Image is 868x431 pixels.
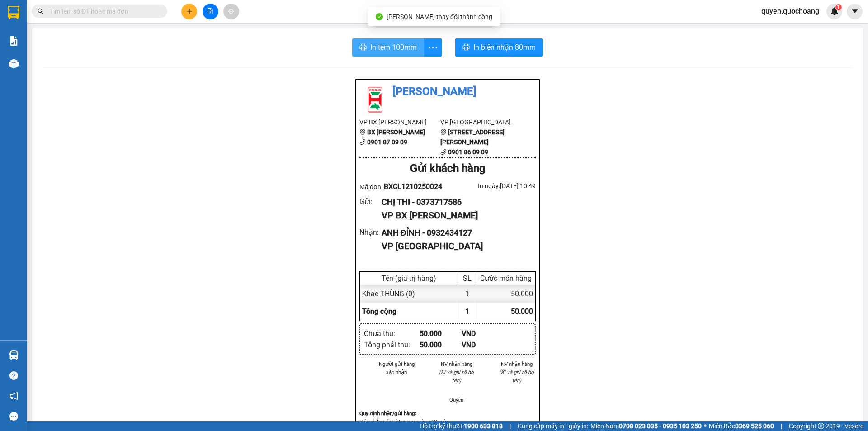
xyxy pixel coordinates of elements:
[9,59,19,68] img: warehouse-icon
[420,421,503,431] span: Hỗ trợ kỹ thuật:
[359,83,391,115] img: logo.jpg
[384,182,442,191] span: BXCL1210250024
[465,307,469,316] span: 1
[709,421,774,431] span: Miền Bắc
[462,339,504,350] div: VND
[359,417,536,426] p: Biên nhận có giá trị trong vòng 10 ngày.
[85,58,118,68] span: Chưa thu
[9,371,18,380] span: question-circle
[590,421,702,431] span: Miền Nam
[86,28,178,39] div: ANH ĐỈNH
[223,4,239,19] button: aim
[207,8,213,14] span: file-add
[479,274,533,283] div: Cước món hàng
[359,129,366,135] span: environment
[377,360,416,376] li: Người gửi hàng xác nhận
[382,208,528,223] div: VP BX [PERSON_NAME]
[830,7,839,15] img: icon-new-feature
[362,307,396,316] span: Tổng cộng
[352,38,424,57] button: printerIn tem 100mm
[186,8,193,14] span: plus
[518,421,588,431] span: Cung cấp máy in - giấy in:
[420,339,462,350] div: 50.000
[851,7,859,15] span: caret-down
[473,42,536,53] span: In biên nhận 80mm
[497,360,536,368] li: NV nhận hàng
[8,29,80,40] div: CHỊ THI
[359,227,382,238] div: Nhận :
[455,38,543,57] button: printerIn biên nhận 80mm
[228,8,234,14] span: aim
[837,4,840,10] span: 1
[464,422,503,430] strong: 1900 633 818
[9,392,18,400] span: notification
[86,8,178,28] div: [GEOGRAPHIC_DATA]
[424,42,441,53] span: more
[781,421,782,431] span: |
[359,181,448,192] div: Mã đơn:
[847,4,863,19] button: caret-down
[181,4,197,19] button: plus
[9,36,19,46] img: solution-icon
[359,196,382,207] div: Gửi :
[359,139,366,145] span: phone
[461,274,474,283] div: SL
[448,181,536,191] div: In ngày: [DATE] 10:49
[440,128,505,146] b: [STREET_ADDRESS][PERSON_NAME]
[462,43,470,52] span: printer
[509,421,511,431] span: |
[499,369,534,384] i: (Kí và ghi rõ họ tên)
[382,239,528,253] div: VP [GEOGRAPHIC_DATA]
[835,4,842,10] sup: 1
[86,8,108,17] span: Nhận:
[382,227,528,239] div: ANH ĐỈNH - 0932434127
[50,6,156,16] input: Tìm tên, số ĐT hoặc mã đơn
[359,117,440,127] li: VP BX [PERSON_NAME]
[9,412,18,421] span: message
[86,39,178,52] div: 0932434127
[8,9,22,18] span: Gửi:
[440,129,447,135] span: environment
[8,6,19,19] img: logo-vxr
[359,43,367,52] span: printer
[440,149,447,155] span: phone
[619,422,702,430] strong: 0708 023 035 - 0935 103 250
[754,5,826,17] span: quyen.quochoang
[438,360,476,368] li: NV nhận hàng
[359,83,536,100] li: [PERSON_NAME]
[370,42,417,53] span: In tem 100mm
[387,13,492,20] span: [PERSON_NAME] thay đổi thành công
[359,160,536,177] div: Gửi khách hàng
[203,4,218,19] button: file-add
[440,117,521,127] li: VP [GEOGRAPHIC_DATA]
[458,285,476,303] div: 1
[367,128,425,136] b: BX [PERSON_NAME]
[704,424,707,428] span: ⚪️
[364,339,420,350] div: Tổng phải thu :
[439,369,474,384] i: (Kí và ghi rõ họ tên)
[359,409,536,417] div: Quy định nhận/gửi hàng :
[362,274,456,283] div: Tên (giá trị hàng)
[438,396,476,404] li: Quyên
[818,423,824,429] span: copyright
[8,40,80,53] div: 0373717586
[476,285,535,303] div: 50.000
[367,138,407,146] b: 0901 87 09 09
[420,328,462,339] div: 50.000
[38,8,44,14] span: search
[462,328,504,339] div: VND
[424,38,442,57] button: more
[9,350,19,360] img: warehouse-icon
[376,13,383,20] span: check-circle
[448,148,488,156] b: 0901 86 09 09
[8,8,80,29] div: BX [PERSON_NAME]
[382,196,528,208] div: CHỊ THI - 0373717586
[364,328,420,339] div: Chưa thu :
[362,289,415,298] span: Khác - THÙNG (0)
[735,422,774,430] strong: 0369 525 060
[511,307,533,316] span: 50.000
